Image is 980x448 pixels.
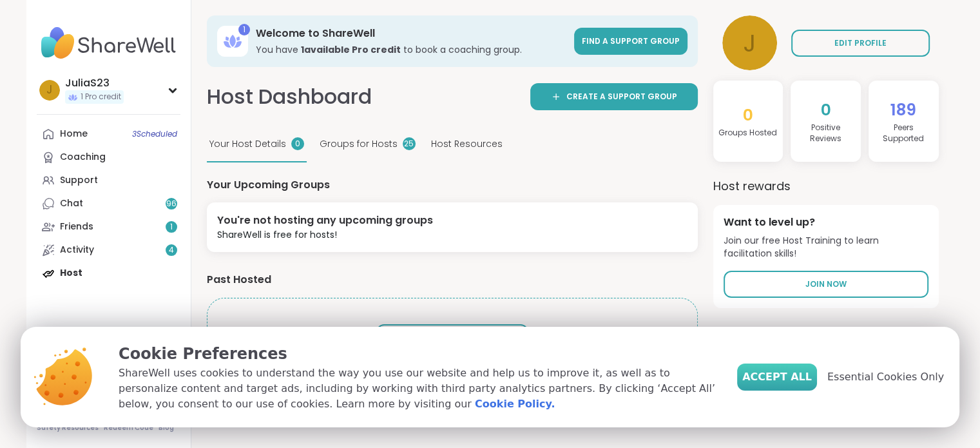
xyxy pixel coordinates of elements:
a: Friends1 [37,215,180,239]
a: Find a support group [574,28,687,55]
p: Cookie Preferences [119,342,716,365]
span: Create a support group [566,91,677,102]
span: Your Host Details [209,137,286,151]
span: Host Resources [431,137,503,151]
h4: Your Upcoming Groups [207,178,698,192]
span: J [743,24,756,61]
h1: Host Dashboard [207,83,372,112]
button: Host A New Session [376,324,528,351]
div: Home [60,128,88,141]
span: 1 [170,222,173,233]
h4: Past Hosted [207,273,698,287]
span: 1 Pro credit [81,92,121,102]
div: Support [60,174,98,187]
a: Support [37,169,180,192]
span: 0 [743,104,753,126]
button: Accept All [737,364,817,391]
h4: Peers Supported [874,122,934,144]
h3: Host rewards [713,177,939,195]
div: 0 [291,137,304,150]
span: Groups for Hosts [320,137,398,151]
a: Activity4 [37,239,180,262]
div: JuliaS23 [65,76,124,90]
p: ShareWell uses cookies to understand the way you use our website and help us to improve it, as we... [119,365,716,412]
h4: Positive Review s [796,122,856,144]
span: Accept All [742,369,812,385]
a: Blog [159,424,174,433]
span: Join Now [805,278,847,290]
div: Coaching [60,151,106,164]
div: 25 [403,137,416,150]
h3: You have to book a coaching group. [256,43,566,56]
span: Join our free Host Training to learn facilitation skills! [724,235,928,260]
span: EDIT PROFILE [834,37,887,49]
span: 3 Scheduled [132,129,177,139]
a: Home3Scheduled [37,122,180,146]
a: Cookie Policy. [475,396,555,412]
a: Join Now [724,271,928,298]
span: Essential Cookies Only [827,369,944,385]
span: Find a support group [582,35,680,46]
b: 1 available Pro credit [301,43,401,56]
div: Friends [60,220,93,233]
a: Coaching [37,146,180,169]
h3: Welcome to ShareWell [256,26,566,41]
span: J [46,82,52,99]
span: 189 [890,99,916,121]
span: 96 [166,199,177,209]
div: Chat [60,197,83,210]
span: 4 [169,245,174,256]
h4: Groups Hosted [718,128,777,139]
div: Activity [60,244,94,257]
a: Chat96 [37,192,180,215]
div: You're not hosting any upcoming groups [217,213,433,228]
img: ShareWell Nav Logo [37,21,180,66]
h4: Want to level up? [724,215,928,229]
div: 1 [238,24,250,35]
a: EDIT PROFILE [791,30,930,57]
a: Redeem Code [104,424,153,433]
a: Safety Resources [37,424,99,433]
span: 0 [821,99,831,121]
div: ShareWell is free for hosts! [217,228,433,242]
a: Create a support group [530,83,698,110]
